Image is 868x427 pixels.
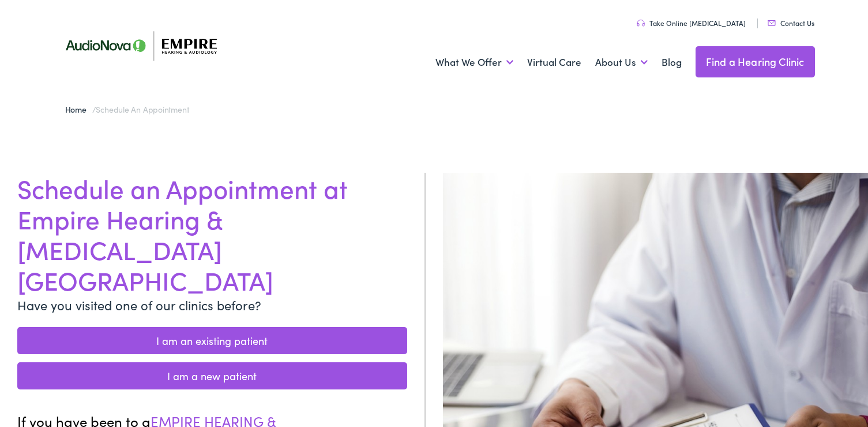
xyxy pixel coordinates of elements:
a: I am a new patient [17,362,407,389]
a: About Us [595,41,648,84]
img: utility icon [768,20,776,26]
a: Virtual Care [527,41,581,84]
span: Schedule an Appointment [96,103,189,115]
h1: Schedule an Appointment at Empire Hearing & [MEDICAL_DATA] [GEOGRAPHIC_DATA] [17,173,407,295]
p: Have you visited one of our clinics before? [17,295,407,314]
a: I am an existing patient [17,327,407,354]
a: Find a Hearing Clinic [696,46,815,77]
img: utility icon [637,20,645,27]
a: What We Offer [435,41,513,84]
a: Blog [662,41,682,84]
a: Contact Us [768,18,814,28]
a: Home [65,103,92,115]
span: / [65,103,189,115]
a: Take Online [MEDICAL_DATA] [637,18,746,28]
